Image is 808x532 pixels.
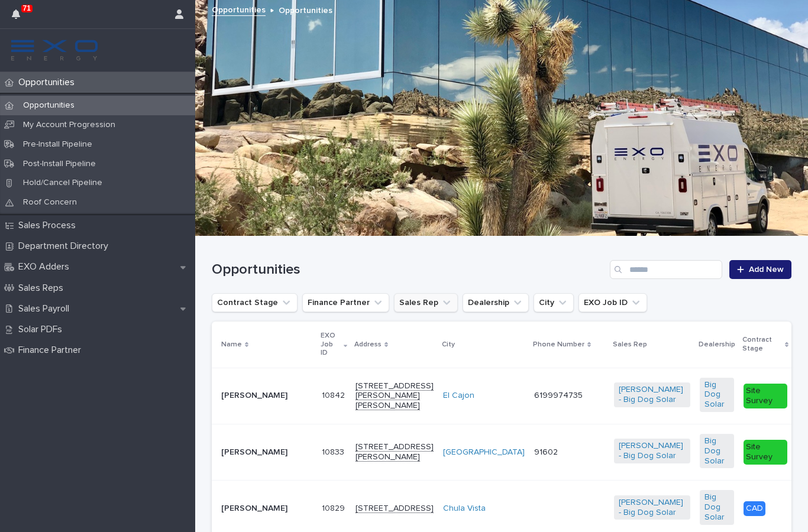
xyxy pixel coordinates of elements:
[14,77,84,88] p: Opportunities
[221,338,242,351] p: Name
[14,100,84,111] p: Opportunities
[212,261,605,278] h1: Opportunities
[443,447,525,458] a: [GEOGRAPHIC_DATA]
[742,333,782,355] p: Contract Stage
[14,303,79,314] p: Sales Payroll
[302,293,389,312] button: Finance Partner
[534,293,574,312] button: City
[221,504,312,514] p: [PERSON_NAME]
[9,38,99,62] img: FKS5r6ZBThi8E5hshIGi
[533,338,584,351] p: Phone Number
[14,159,105,169] p: Post-Install Pipeline
[442,338,455,351] p: City
[463,293,529,312] button: Dealership
[14,241,118,252] p: Department Directory
[14,324,72,335] p: Solar PDFs
[14,261,79,273] p: EXO Adders
[744,440,787,465] div: Site Survey
[14,283,73,294] p: Sales Reps
[322,445,347,458] p: 10833
[14,197,86,207] p: Roof Concern
[14,140,102,150] p: Pre-Install Pipeline
[744,501,765,516] div: CAD
[14,220,85,231] p: Sales Process
[14,178,112,188] p: Hold/Cancel Pipeline
[443,504,486,514] a: Chula Vista
[394,293,458,312] button: Sales Rep
[534,391,583,400] a: 6199974735
[744,384,787,408] div: Site Survey
[321,329,341,359] p: EXO Job ID
[704,492,729,522] a: Big Dog Solar
[610,260,722,279] input: Search
[699,338,735,351] p: Dealership
[619,441,686,461] a: [PERSON_NAME] - Big Dog Solar
[221,391,312,401] p: [PERSON_NAME]
[322,501,347,514] p: 10829
[619,498,686,518] a: [PERSON_NAME] - Big Dog Solar
[704,436,729,466] a: Big Dog Solar
[212,293,298,312] button: Contract Stage
[12,7,27,28] div: 71
[23,4,31,12] p: 71
[279,3,332,16] p: Opportunities
[729,260,791,279] a: Add New
[322,388,347,401] p: 10842
[354,338,382,351] p: Address
[619,385,686,405] a: [PERSON_NAME] - Big Dog Solar
[221,447,312,458] p: [PERSON_NAME]
[14,345,91,356] p: Finance Partner
[749,265,784,274] span: Add New
[534,448,558,456] a: 91602
[578,293,647,312] button: EXO Job ID
[212,2,266,16] a: Opportunities
[704,380,729,410] a: Big Dog Solar
[14,120,125,130] p: My Account Progression
[613,338,647,351] p: Sales Rep
[443,391,474,401] a: El Cajon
